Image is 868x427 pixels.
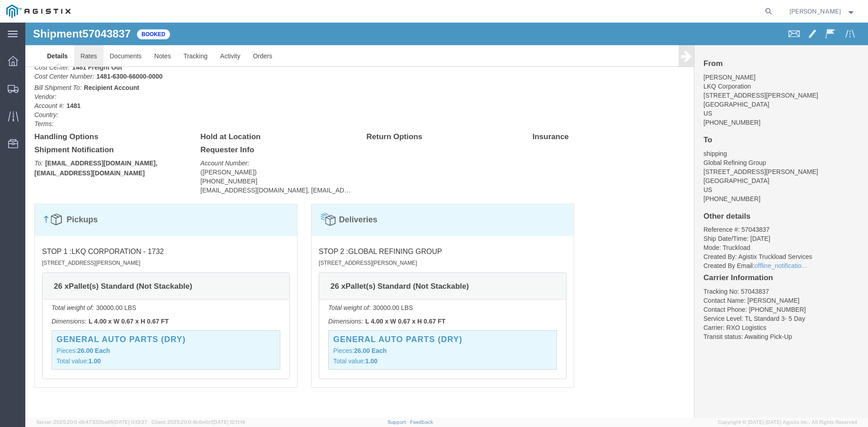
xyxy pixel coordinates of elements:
span: Matt Sweet [789,6,841,16]
span: Server: 2025.20.0-db47332bad5 [36,419,147,425]
a: Feedback [410,419,433,425]
a: Support [387,419,410,425]
span: Client: 2025.20.0-8c6e0cf [151,419,245,425]
button: [PERSON_NAME] [789,6,856,17]
span: [DATE] 12:11:14 [212,419,245,425]
span: [DATE] 11:13:37 [113,419,147,425]
img: logo [6,5,71,18]
span: Copyright © [DATE]-[DATE] Agistix Inc., All Rights Reserved [718,418,857,426]
iframe: FS Legacy Container [25,23,868,418]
